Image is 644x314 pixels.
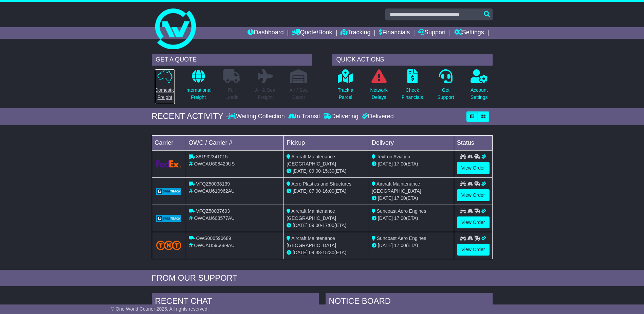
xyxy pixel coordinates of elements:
span: Aero Plastics and Structures [291,181,351,187]
td: Status [454,135,492,150]
div: (ETA) [372,215,451,222]
img: TNT_Domestic.png [156,241,182,250]
div: NOTICE BOARD [326,293,493,311]
div: Waiting Collection [228,113,286,120]
div: QUICK ACTIONS [332,54,493,66]
a: View Order [457,162,490,174]
span: 09:00 [309,168,321,174]
span: OWS000596689 [196,235,231,241]
span: 17:00 [394,243,406,248]
span: 17:00 [323,223,334,228]
span: Textron Aviation [377,154,410,159]
span: Aircraft Maintenance [GEOGRAPHIC_DATA] [287,154,336,167]
div: - (ETA) [287,168,366,175]
span: Suncoast Aero Engines [377,208,426,214]
a: Financials [379,27,410,39]
a: NetworkDelays [370,69,388,105]
a: View Order [457,189,490,201]
a: InternationalFreight [185,69,212,105]
a: CheckFinancials [401,69,423,105]
div: FROM OUR SUPPORT [152,273,493,283]
a: GetSupport [437,69,454,105]
td: Delivery [369,135,454,150]
p: Domestic Freight [155,87,174,101]
span: Aircraft Maintenance [GEOGRAPHIC_DATA] [287,235,336,248]
span: OWCAU608429US [194,161,235,167]
span: [DATE] [293,168,308,174]
p: Air / Sea Depot [290,87,308,101]
a: AccountSettings [470,69,488,105]
a: DomesticFreight [154,69,175,105]
span: 881932341015 [196,154,227,159]
img: GetCarrierServiceLogo [156,215,182,222]
a: Track aParcel [337,69,354,105]
a: Dashboard [247,27,284,39]
span: [DATE] [293,250,308,255]
div: Delivering [322,113,360,120]
a: View Order [457,216,490,228]
p: Check Financials [402,87,423,101]
span: Aircraft Maintenance [GEOGRAPHIC_DATA] [372,181,421,194]
span: 17:00 [394,195,406,201]
a: Quote/Book [292,27,332,39]
a: Support [418,27,446,39]
td: Pickup [284,135,369,150]
div: (ETA) [372,195,451,202]
span: OWCAU596689AU [194,243,235,248]
span: Aircraft Maintenance [GEOGRAPHIC_DATA] [287,208,336,221]
div: (ETA) [372,242,451,249]
p: Network Delays [370,87,387,101]
div: - (ETA) [287,249,366,256]
span: [DATE] [378,243,393,248]
span: 16:00 [323,188,334,194]
p: Get Support [437,87,454,101]
span: OWCAU610962AU [194,188,235,194]
td: Carrier [152,135,186,150]
span: 09:38 [309,250,321,255]
p: Track a Parcel [338,87,353,101]
a: View Order [457,244,490,256]
span: VFQZ50038139 [196,181,230,187]
div: RECENT CHAT [152,293,319,311]
div: GET A QUOTE [152,54,312,66]
span: 17:00 [394,215,406,221]
span: OWCAU608577AU [194,215,235,221]
span: 17:00 [394,161,406,167]
div: Delivered [360,113,394,120]
span: VFQZ50037693 [196,208,230,214]
p: Air & Sea Freight [255,87,275,101]
span: 09:00 [309,223,321,228]
p: Full Loads [223,87,240,101]
div: (ETA) [372,160,451,168]
span: [DATE] [293,223,308,228]
span: [DATE] [378,195,393,201]
img: GetCarrierServiceLogo [156,160,182,168]
span: 15:30 [323,168,334,174]
span: [DATE] [293,188,308,194]
span: 15:30 [323,250,334,255]
span: Suncoast Aero Engines [377,235,426,241]
p: International Freight [185,87,211,101]
td: OWC / Carrier # [186,135,284,150]
a: Settings [454,27,484,39]
a: Tracking [341,27,370,39]
span: © One World Courier 2025. All rights reserved. [111,306,209,312]
div: In Transit [287,113,322,120]
span: [DATE] [378,215,393,221]
span: 07:00 [309,188,321,194]
div: - (ETA) [287,222,366,229]
div: - (ETA) [287,188,366,195]
img: GetCarrierServiceLogo [156,188,182,195]
p: Account Settings [471,87,488,101]
div: RECENT ACTIVITY - [152,111,228,121]
span: [DATE] [378,161,393,167]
